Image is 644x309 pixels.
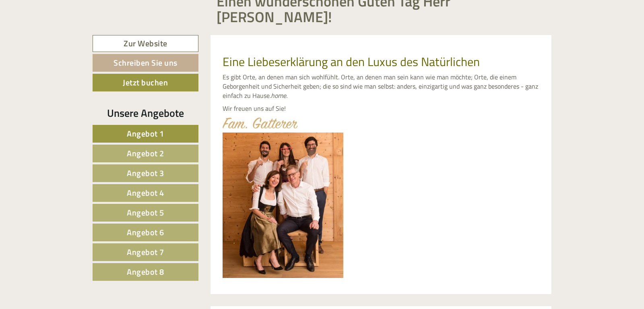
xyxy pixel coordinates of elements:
[127,246,164,258] span: Angebot 7
[271,91,287,100] em: home.
[223,52,480,71] span: Eine Liebeserklärung an den Luxus des Natürlichen
[93,74,198,91] a: Jetzt buchen
[223,117,298,129] img: image
[127,206,164,219] span: Angebot 5
[223,133,343,278] img: image
[127,147,164,160] span: Angebot 2
[127,127,164,140] span: Angebot 1
[127,187,164,199] span: Angebot 4
[127,265,164,278] span: Angebot 8
[93,54,198,72] a: Schreiben Sie uns
[93,35,198,52] a: Zur Website
[127,226,164,238] span: Angebot 6
[93,106,198,120] div: Unsere Angebote
[223,73,540,100] p: Es gibt Orte, an denen man sich wohlfühlt. Orte, an denen man sein kann wie man möchte; Orte, die...
[127,167,164,179] span: Angebot 3
[223,104,540,113] p: Wir freuen uns auf Sie!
